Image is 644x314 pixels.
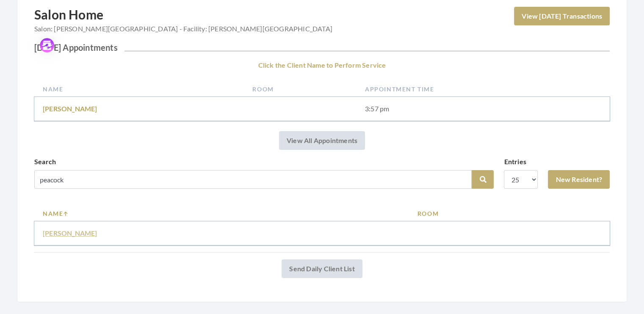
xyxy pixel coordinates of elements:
p: Click the Client Name to Perform Service [34,59,610,71]
a: Room [417,209,601,218]
input: Search by name or room number [34,170,472,189]
a: [PERSON_NAME] [43,229,97,237]
a: [PERSON_NAME] [43,105,97,113]
a: View All Appointments [279,131,365,150]
label: Entries [504,157,526,167]
a: View [DATE] Transactions [514,7,610,25]
th: Room [244,81,357,97]
h2: Salon Home [34,7,332,39]
a: Name [43,209,401,218]
label: Search [34,157,56,167]
a: New Resident? [548,170,610,189]
h2: [DATE] Appointments [34,42,610,52]
th: Appointment Time [357,81,610,97]
td: 3:57 pm [357,97,610,121]
span: Salon: [PERSON_NAME][GEOGRAPHIC_DATA] - Facility: [PERSON_NAME][GEOGRAPHIC_DATA] [34,24,332,34]
th: Name [34,81,244,97]
a: Send Daily Client List [282,259,362,278]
